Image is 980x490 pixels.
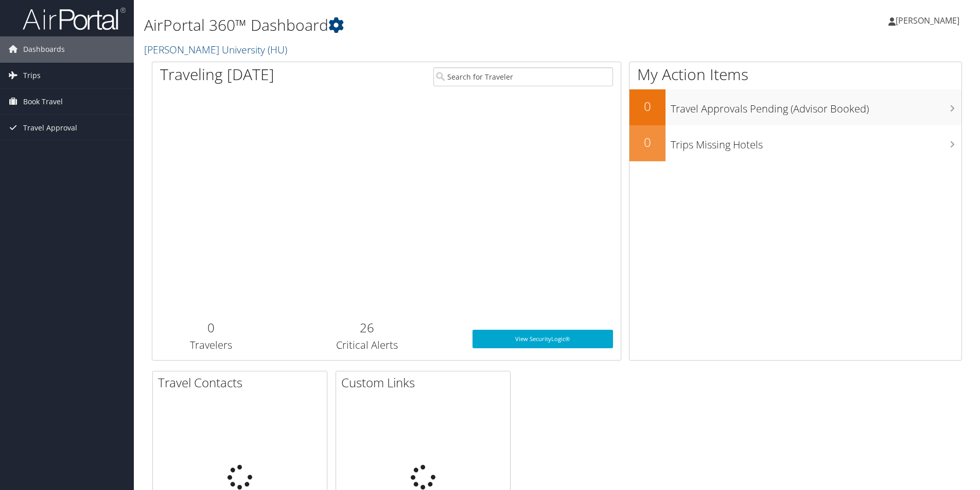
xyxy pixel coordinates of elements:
[472,330,613,348] a: View SecurityLogic®
[160,319,261,336] h2: 0
[144,43,290,56] a: [PERSON_NAME] University (HU)
[277,338,457,352] h3: Critical Alerts
[671,97,961,116] h3: Travel Approvals Pending (Advisor Booked)
[23,115,77,141] span: Travel Approval
[144,14,694,36] h1: AirPortal 360™ Dashboard
[629,98,666,115] h2: 0
[277,319,457,336] h2: 26
[23,63,41,88] span: Trips
[896,15,959,26] span: [PERSON_NAME]
[629,125,961,161] a: 0Trips Missing Hotels
[23,89,63,115] span: Book Travel
[629,89,961,125] a: 0Travel Approvals Pending (Advisor Booked)
[888,5,970,36] a: [PERSON_NAME]
[433,67,613,86] input: Search for Traveler
[671,133,961,152] h3: Trips Missing Hotels
[158,374,327,391] h2: Travel Contacts
[341,374,510,391] h2: Custom Links
[160,64,274,85] h1: Traveling [DATE]
[23,7,126,31] img: airportal-logo.png
[629,134,666,151] h2: 0
[160,338,261,352] h3: Travelers
[23,36,65,62] span: Dashboards
[629,64,961,85] h1: My Action Items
